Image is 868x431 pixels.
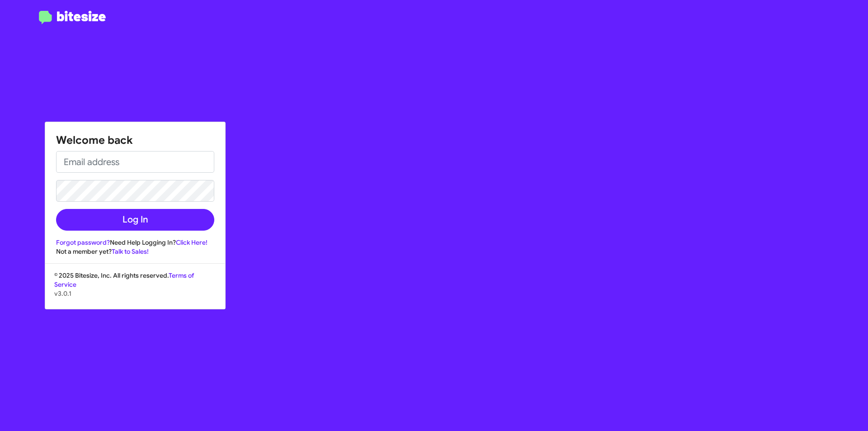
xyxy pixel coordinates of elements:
div: Need Help Logging In? [56,238,214,247]
a: Talk to Sales! [112,247,149,256]
div: Not a member yet? [56,247,214,256]
p: v3.0.1 [54,289,216,298]
a: Click Here! [176,238,208,246]
div: © 2025 Bitesize, Inc. All rights reserved. [45,271,225,309]
a: Forgot password? [56,238,110,246]
input: Email address [56,151,214,173]
h1: Welcome back [56,133,214,147]
button: Log In [56,209,214,231]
